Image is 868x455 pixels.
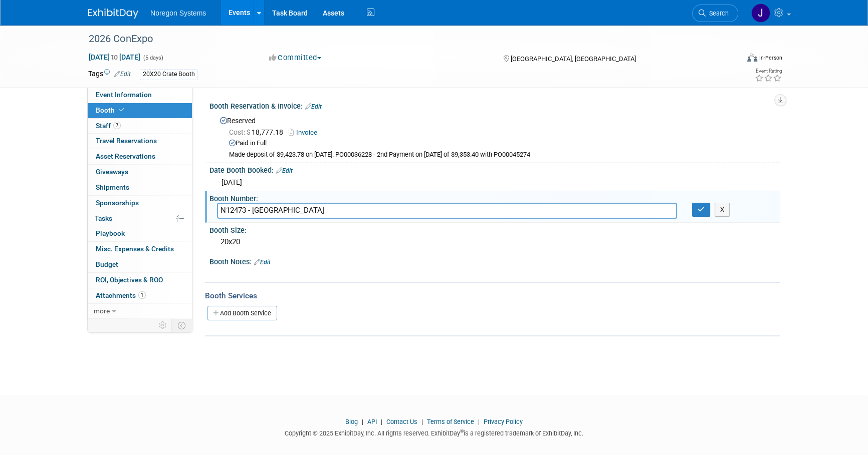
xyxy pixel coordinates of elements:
[88,165,192,180] a: Giveaways
[88,242,192,257] a: Misc. Expenses & Credits
[209,99,780,112] div: Booth Reservation & Invoice:
[209,223,780,235] div: Booth Size:
[96,276,163,284] span: ROI, Objectives & ROO
[229,128,287,136] span: 18,777.18
[88,69,131,80] td: Tags
[759,54,782,62] div: In-Person
[88,53,141,62] span: [DATE] [DATE]
[88,196,192,211] a: Sponsorships
[88,134,192,149] a: Travel Reservations
[476,418,482,425] span: |
[209,254,780,267] div: Booth Notes:
[217,234,772,250] div: 20x20
[88,273,192,288] a: ROI, Objectives & ROO
[88,304,192,319] a: more
[207,306,277,320] a: Add Booth Service
[96,291,146,299] span: Attachments
[88,149,192,164] a: Asset Reservations
[217,113,772,159] div: Reserved
[305,103,322,110] a: Edit
[205,290,780,301] div: Booth Services
[229,139,772,148] div: Paid in Full
[88,88,192,103] a: Event Information
[140,69,198,80] div: 20X20 Crate Booth
[150,9,206,17] span: Noregon Systems
[138,291,146,299] span: 1
[266,53,325,63] button: Committed
[209,163,780,176] div: Date Booth Booked:
[345,418,358,425] a: Blog
[172,319,192,332] td: Toggle Event Tabs
[85,30,723,48] div: 2026 ConExpo
[484,418,523,425] a: Privacy Policy
[110,53,119,61] span: to
[692,5,738,22] a: Search
[95,214,112,222] span: Tasks
[427,418,474,425] a: Terms of Service
[88,257,192,272] a: Budget
[222,178,242,186] span: [DATE]
[96,91,152,99] span: Event Information
[113,122,121,129] span: 7
[460,428,464,434] sup: ®
[88,226,192,241] a: Playbook
[378,418,385,425] span: |
[88,180,192,195] a: Shipments
[209,191,780,204] div: Booth Number:
[96,122,121,130] span: Staff
[154,319,172,332] td: Personalize Event Tab Strip
[679,52,782,67] div: Event Format
[142,55,163,61] span: (5 days)
[96,106,126,114] span: Booth
[96,199,139,207] span: Sponsorships
[88,103,192,118] a: Booth
[276,167,293,174] a: Edit
[419,418,425,425] span: |
[510,55,635,63] span: [GEOGRAPHIC_DATA], [GEOGRAPHIC_DATA]
[229,151,772,159] div: Made deposit of $9,423.78 on [DATE]. PO00036228 - 2nd Payment on [DATE] of $9,353.40 with PO00045274
[96,137,157,145] span: Travel Reservations
[229,128,252,136] span: Cost: $
[88,288,192,303] a: Attachments1
[747,54,757,62] img: Format-Inperson.png
[289,129,322,136] a: Invoice
[94,307,110,315] span: more
[715,203,730,217] button: X
[96,183,129,191] span: Shipments
[96,168,128,176] span: Giveaways
[119,107,124,113] i: Booth reservation complete
[96,260,118,268] span: Budget
[367,418,377,425] a: API
[96,245,174,253] span: Misc. Expenses & Credits
[96,229,125,237] span: Playbook
[755,69,782,74] div: Event Rating
[88,119,192,134] a: Staff7
[88,211,192,226] a: Tasks
[254,259,271,266] a: Edit
[386,418,417,425] a: Contact Us
[359,418,366,425] span: |
[96,152,155,160] span: Asset Reservations
[706,10,729,17] span: Search
[751,4,770,23] img: Johana Gil
[114,71,131,78] a: Edit
[88,9,138,19] img: ExhibitDay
